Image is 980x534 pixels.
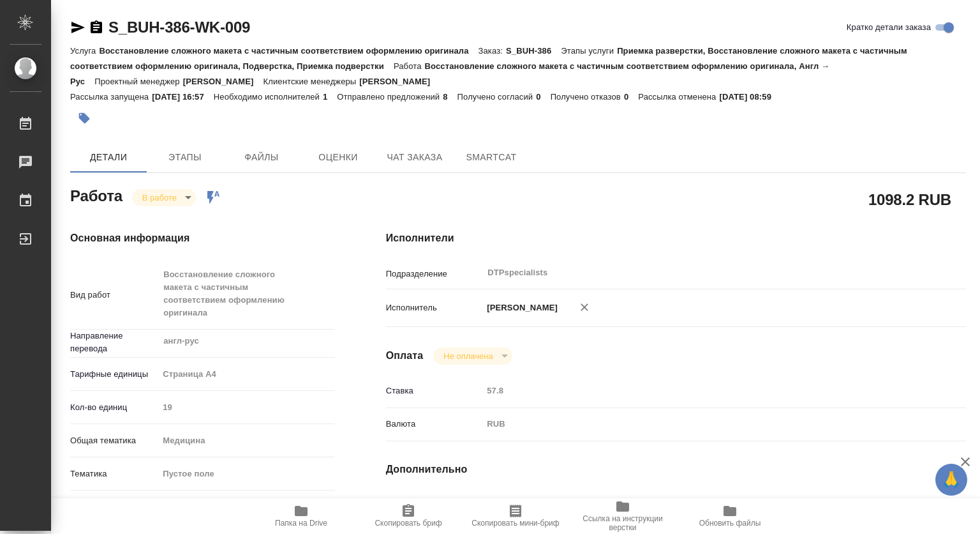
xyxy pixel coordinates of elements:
button: Ссылка на инструкции верстки [569,498,676,534]
p: Восстановление сложного макета с частичным соответствием оформлению оригинала, Англ → Рус [70,61,829,86]
span: Скопировать бриф [375,519,442,528]
p: Общая тематика [70,434,158,447]
span: SmartCat [461,149,522,165]
p: Тематика [70,468,158,480]
span: Папка на Drive [275,519,327,528]
p: Вид работ [70,289,158,301]
input: Пустое поле [158,398,334,416]
p: Валюта [386,418,483,431]
p: Исполнитель [386,301,483,314]
button: Не оплачена [440,351,496,362]
h4: Исполнители [386,231,966,246]
p: [PERSON_NAME] [359,77,440,86]
button: Скопировать бриф [355,498,462,534]
p: 0 [536,92,550,102]
p: Клиентские менеджеры [264,77,360,86]
button: 🙏 [935,464,967,496]
span: Чат заказа [384,149,445,165]
h4: Оплата [386,348,424,363]
button: Удалить исполнителя [570,293,598,321]
p: [PERSON_NAME] [482,301,558,314]
input: Пустое поле [482,381,917,400]
button: Обновить файлы [676,498,783,534]
p: [DATE] 16:57 [152,92,214,102]
h4: Основная информация [70,231,335,246]
div: Пустое поле [158,463,334,485]
span: 🙏 [940,466,962,493]
p: Необходимо исполнителей [214,92,323,102]
div: Медицина [158,430,334,452]
div: В работе [433,347,512,365]
p: Рассылка запущена [70,92,152,102]
p: Последнее изменение [386,497,483,510]
button: В работе [138,192,181,203]
button: Папка на Drive [248,498,355,534]
span: Этапы [154,149,216,165]
div: Страница А4 [158,363,334,385]
p: 1 [323,92,337,102]
p: Этапы услуги [561,46,617,56]
div: RUB [482,413,917,435]
p: 0 [624,92,638,102]
h2: 1098.2 RUB [868,188,951,210]
p: Направление перевода [70,330,158,355]
p: Подразделение [386,268,483,280]
p: [DATE] 08:59 [719,92,781,102]
p: Кол-во единиц [70,401,158,414]
button: Скопировать мини-бриф [462,498,569,534]
p: Проектный менеджер [94,77,182,86]
span: Обновить файлы [699,519,761,528]
div: Пустое поле [163,468,319,480]
p: Рассылка отменена [638,92,719,102]
span: Скопировать мини-бриф [471,519,559,528]
p: Заказ: [479,46,506,56]
span: Файлы [231,149,292,165]
span: Детали [78,149,139,165]
button: Скопировать ссылку [89,20,104,35]
p: Получено согласий [457,92,537,102]
p: S_BUH-386 [506,46,561,56]
p: Тарифные единицы [70,368,158,381]
h2: Работа [70,183,122,206]
button: Добавить тэг [70,104,98,132]
h4: Дополнительно [386,462,966,477]
p: [PERSON_NAME] [183,77,264,86]
p: Ставка [386,385,483,397]
div: В работе [132,189,196,206]
input: Пустое поле [482,494,917,512]
p: Восстановление сложного макета с частичным соответствием оформлению оригинала [99,46,478,56]
span: Оценки [308,149,369,165]
p: Работа [394,61,425,71]
p: 8 [443,92,457,102]
span: Ссылка на инструкции верстки [577,514,669,532]
p: Отправлено предложений [337,92,443,102]
a: S_BUH-386-WK-009 [108,19,250,36]
p: Услуга [70,46,99,56]
span: Кратко детали заказа [847,21,931,34]
button: Скопировать ссылку для ЯМессенджера [70,20,85,35]
p: Получено отказов [551,92,624,102]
